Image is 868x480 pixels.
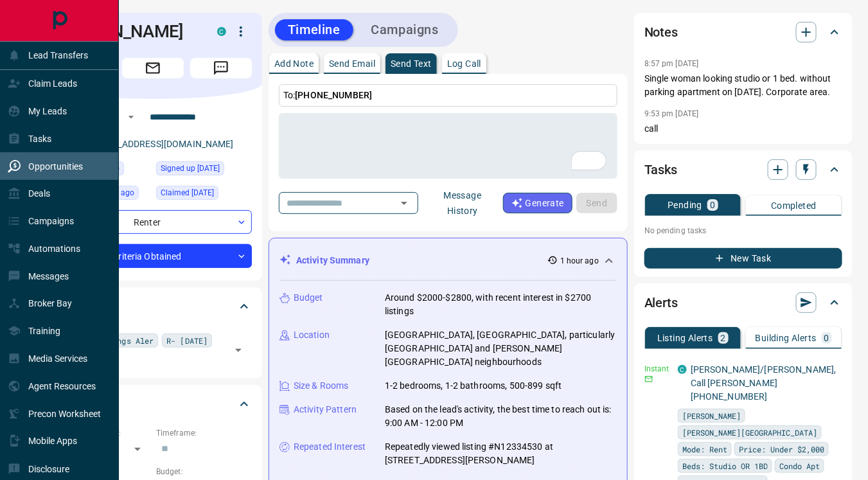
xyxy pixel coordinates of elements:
[771,201,817,210] p: Completed
[644,17,842,48] div: Notes
[385,403,617,430] p: Based on the lead's activity, the best time to reach out is: 9:00 AM - 12:00 PM
[329,59,375,68] p: Send Email
[644,154,842,185] div: Tasks
[385,328,617,369] p: [GEOGRAPHIC_DATA], [GEOGRAPHIC_DATA], particularly [GEOGRAPHIC_DATA] and [PERSON_NAME][GEOGRAPHIC...
[279,84,617,107] p: To:
[123,109,139,125] button: Open
[54,244,252,268] div: Criteria Obtained
[190,58,252,78] span: Message
[274,59,314,68] p: Add Note
[395,194,413,212] button: Open
[294,379,349,393] p: Size & Rooms
[644,292,678,313] h2: Alerts
[644,72,842,99] p: Single woman looking studio or 1 bed. without parking apartment on [DATE]. Corporate area.
[503,193,572,213] button: Generate
[682,426,817,439] span: [PERSON_NAME][GEOGRAPHIC_DATA]
[682,409,741,422] span: [PERSON_NAME]
[391,59,432,68] p: Send Text
[294,328,330,342] p: Location
[156,161,252,179] div: Thu May 22 2025
[644,122,842,136] p: call
[644,22,678,42] h2: Notes
[560,255,599,267] p: 1 hour ago
[89,139,234,149] a: [EMAIL_ADDRESS][DOMAIN_NAME]
[721,333,726,342] p: 2
[54,210,252,234] div: Renter
[691,364,837,402] a: [PERSON_NAME]/[PERSON_NAME], Call [PERSON_NAME] [PHONE_NUMBER]
[54,389,252,420] div: Criteria
[824,333,829,342] p: 0
[122,58,184,78] span: Email
[644,287,842,318] div: Alerts
[385,379,562,393] p: 1-2 bedrooms, 1-2 bathrooms, 500-899 sqft
[644,109,699,118] p: 9:53 pm [DATE]
[385,440,617,467] p: Repeatedly viewed listing #N12334530 at [STREET_ADDRESS][PERSON_NAME]
[156,466,252,477] p: Budget:
[682,459,768,472] span: Beds: Studio OR 1BD
[644,248,842,269] button: New Task
[156,186,252,204] div: Thu May 22 2025
[295,90,372,100] span: [PHONE_NUMBER]
[644,363,670,375] p: Instant
[54,291,252,322] div: Tags
[644,221,842,240] p: No pending tasks
[657,333,713,342] p: Listing Alerts
[54,21,198,42] h1: [PERSON_NAME]
[279,249,617,272] div: Activity Summary1 hour ago
[275,19,353,40] button: Timeline
[682,443,727,456] span: Mode: Rent
[668,200,702,209] p: Pending
[288,119,608,173] textarea: To enrich screen reader interactions, please activate Accessibility in Grammarly extension settings
[294,403,357,416] p: Activity Pattern
[644,159,677,180] h2: Tasks
[710,200,715,209] p: 0
[294,291,323,305] p: Budget
[294,440,366,454] p: Repeated Interest
[217,27,226,36] div: condos.ca
[166,334,208,347] span: R- [DATE]
[779,459,820,472] span: Condo Apt
[385,291,617,318] p: Around $2000-$2800, with recent interest in $2700 listings
[447,59,481,68] p: Log Call
[156,427,252,439] p: Timeframe:
[678,365,687,374] div: condos.ca
[161,186,214,199] span: Claimed [DATE]
[739,443,824,456] span: Price: Under $2,000
[229,341,247,359] button: Open
[644,59,699,68] p: 8:57 pm [DATE]
[161,162,220,175] span: Signed up [DATE]
[756,333,817,342] p: Building Alerts
[359,19,452,40] button: Campaigns
[644,375,653,384] svg: Email
[296,254,369,267] p: Activity Summary
[422,185,503,221] button: Message History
